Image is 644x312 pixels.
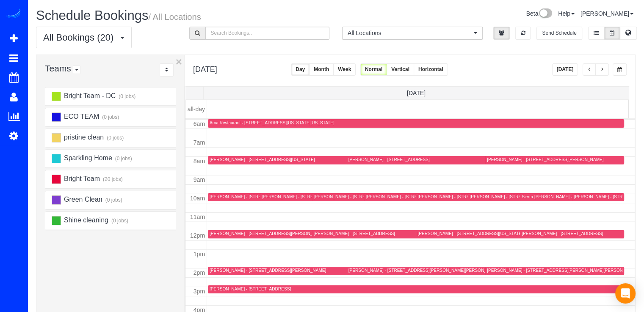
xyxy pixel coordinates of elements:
[210,268,326,273] div: [PERSON_NAME] - [STREET_ADDRESS][PERSON_NAME]
[348,29,472,37] span: All Locations
[210,231,361,236] div: [PERSON_NAME] - [STREET_ADDRESS][PERSON_NAME][PERSON_NAME]
[63,154,112,161] span: Sparkling Home
[210,120,334,126] div: Ama Restaurant - [STREET_ADDRESS][US_STATE][US_STATE]
[387,63,414,76] button: Vertical
[63,113,99,120] span: ECO TEAM
[407,90,426,96] span: [DATE]
[193,139,205,146] span: 7am
[104,197,122,203] small: (0 jobs)
[536,27,582,40] button: Send Schedule
[538,8,552,19] img: New interface
[414,63,448,76] button: Horizontal
[114,156,132,161] small: (0 jobs)
[291,63,310,76] button: Day
[63,216,108,224] span: Shine cleaning
[165,67,168,72] i: Sort Teams
[526,10,552,17] a: Beta
[63,175,100,182] span: Bright Team
[118,93,136,99] small: (0 jobs)
[366,194,471,200] div: [PERSON_NAME] - [STREET_ADDRESS][US_STATE]
[470,194,551,200] div: [PERSON_NAME] - [STREET_ADDRESS]
[193,158,205,164] span: 8am
[417,231,522,236] div: [PERSON_NAME] - [STREET_ADDRESS][US_STATE]
[101,114,119,120] small: (0 jobs)
[342,27,483,40] button: All Locations
[210,194,315,200] div: [PERSON_NAME] - [STREET_ADDRESS][US_STATE]
[106,135,124,141] small: (0 jobs)
[210,286,291,292] div: [PERSON_NAME] - [STREET_ADDRESS]
[193,251,205,257] span: 1pm
[193,269,205,276] span: 2pm
[522,231,603,236] div: [PERSON_NAME] - [STREET_ADDRESS]
[262,194,413,200] div: [PERSON_NAME] - [STREET_ADDRESS][PERSON_NAME][PERSON_NAME]
[487,157,603,162] div: [PERSON_NAME] - [STREET_ADDRESS][PERSON_NAME]
[160,63,174,77] div: ...
[193,63,217,74] h2: [DATE]
[36,27,132,48] button: All Bookings (20)
[314,194,430,200] div: [PERSON_NAME] - [STREET_ADDRESS][PERSON_NAME]
[193,176,205,183] span: 9am
[522,194,616,200] div: Sierra [PERSON_NAME] - [STREET_ADDRESS]
[110,218,128,224] small: (0 jobs)
[615,283,636,304] div: Open Intercom Messenger
[43,32,118,43] span: All Bookings (20)
[190,232,205,239] span: 12pm
[5,8,22,20] img: Automaid Logo
[63,196,102,203] span: Green Clean
[188,106,205,112] span: all-day
[176,56,182,67] button: ×
[210,157,315,162] div: [PERSON_NAME] - [STREET_ADDRESS][US_STATE]
[417,194,522,200] div: [PERSON_NAME] - [STREET_ADDRESS][US_STATE]
[309,63,334,76] button: Month
[314,231,395,236] div: [PERSON_NAME] - [STREET_ADDRESS]
[333,63,356,76] button: Week
[36,8,148,23] span: Schedule Bookings
[63,92,116,99] span: Bright Team - DC
[205,27,330,40] input: Search Bookings..
[193,120,205,127] span: 6am
[102,176,122,182] small: (20 jobs)
[190,195,205,202] span: 10am
[348,268,500,273] div: [PERSON_NAME] - [STREET_ADDRESS][PERSON_NAME][PERSON_NAME]
[360,63,387,76] button: Normal
[45,63,71,73] span: Teams
[190,213,205,220] span: 11am
[580,10,633,17] a: [PERSON_NAME]
[63,134,104,141] span: pristine clean
[552,63,578,76] button: [DATE]
[558,10,575,17] a: Help
[148,12,201,22] small: / All Locations
[193,288,205,295] span: 3pm
[348,157,430,162] div: [PERSON_NAME] - [STREET_ADDRESS]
